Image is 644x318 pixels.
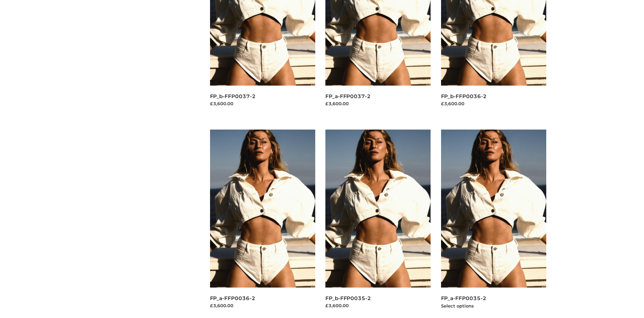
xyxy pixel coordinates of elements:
div: £3,600.00 [441,100,547,107]
a: FP_b-FFP0036-2 [441,93,487,99]
div: £3,600.00 [325,100,431,107]
div: £3,600.00 [210,302,316,309]
a: FP_a-FFP0036-2 [210,295,255,301]
div: £3,600.00 [210,100,316,107]
a: FP_b-FFP0035-2 [325,295,371,301]
a: FP_b-FFP0037-2 [210,93,256,99]
div: £3,600.00 [325,302,431,309]
a: FP_a-FFP0035-2 [441,295,486,301]
a: FP_a-FFP0037-2 [325,93,371,99]
a: Select options [441,303,474,309]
